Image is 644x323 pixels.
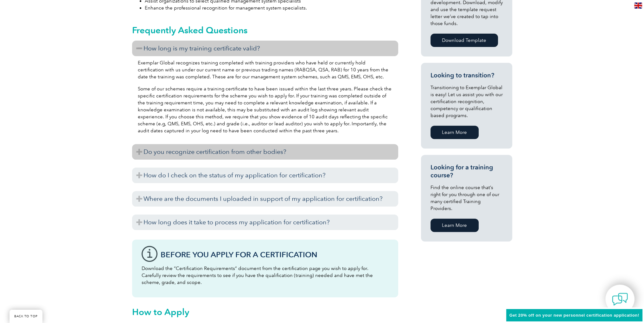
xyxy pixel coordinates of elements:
[138,59,392,80] p: Exemplar Global recognizes training completed with training providers who have held or currently ...
[145,4,398,11] li: Enhance the professional recognition for management system specialists.
[142,265,389,286] p: Download the “Certification Requirements” document from the certification page you wish to apply ...
[430,184,503,212] p: Find the online course that’s right for you through one of our many certified Training Providers.
[132,307,398,317] h2: How to Apply
[132,191,398,207] h3: Where are the documents I uploaded in support of my application for certification?
[430,219,479,232] a: Learn More
[430,126,479,139] a: Learn More
[132,168,398,183] h3: How do I check on the status of my application for certification?
[132,41,398,56] h3: How long is my training certificate valid?
[509,313,639,318] span: Get 20% off on your new personnel certification application!
[161,251,389,259] h3: Before You Apply For a Certification
[612,291,628,307] img: contact-chat.png
[430,71,503,79] h3: Looking to transition?
[430,163,503,179] h3: Looking for a training course?
[634,3,642,9] img: en
[132,214,398,230] h3: How long does it take to process my application for certification?
[430,34,498,47] a: Download Template
[138,85,392,134] p: Some of our schemes require a training certificate to have been issued within the last three year...
[10,310,42,323] a: BACK TO TOP
[132,25,398,35] h2: Frequently Asked Questions
[430,84,503,119] p: Transitioning to Exemplar Global is easy! Let us assist you with our certification recognition, c...
[132,144,398,160] h3: Do you recognize certification from other bodies?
